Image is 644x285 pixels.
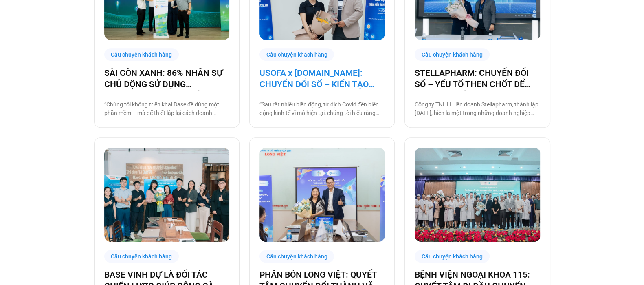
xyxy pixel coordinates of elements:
[104,250,179,263] div: Câu chuyện khách hàng
[415,67,540,90] a: STELLAPHARM: CHUYỂN ĐỔI SỐ – YẾU TỐ THEN CHỐT ĐỂ GIA TĂNG TỐC ĐỘ TĂNG TRƯỞNG
[104,67,229,90] a: SÀI GÒN XANH: 86% NHÂN SỰ CHỦ ĐỘNG SỬ DỤNG [DOMAIN_NAME], ĐẶT NỀN MÓNG CHO MỘT HỆ SINH THÁI SỐ HO...
[415,48,490,61] div: Câu chuyện khách hàng
[259,250,334,263] div: Câu chuyện khách hàng
[104,48,179,61] div: Câu chuyện khách hàng
[259,48,334,61] div: Câu chuyện khách hàng
[259,100,385,117] p: “Sau rất nhiều biến động, từ dịch Covid đến biến động kinh tế vĩ mô hiện tại, chúng tôi hiểu rằng...
[415,250,490,263] div: Câu chuyện khách hàng
[104,100,229,117] p: “Chúng tôi không triển khai Base để dùng một phần mềm – mà để thiết lập lại cách doanh nghiệp này...
[415,100,540,117] p: Công ty TNHH Liên doanh Stellapharm, thành lập [DATE], hiện là một trong những doanh nghiệp dẫn đ...
[259,67,385,90] a: USOFA x [DOMAIN_NAME]: CHUYỂN ĐỔI SỐ – KIẾN TẠO NỘI LỰC CHINH PHỤC THỊ TRƯỜNG QUỐC TẾ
